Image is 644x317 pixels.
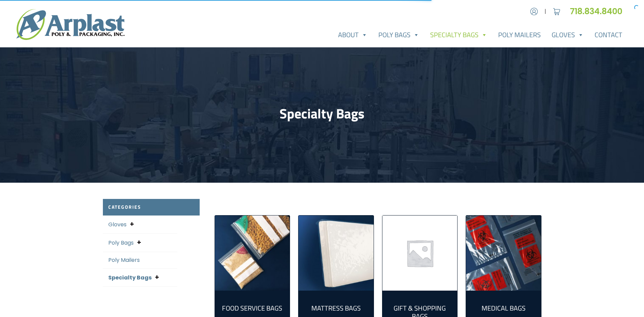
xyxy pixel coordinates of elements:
a: Visit product category Mattress Bags [298,216,374,291]
h1: Specialty Bags [103,106,541,122]
img: Medical Bags [466,216,541,291]
img: Gift & Shopping Bags [382,216,458,291]
a: Contact [589,28,628,42]
h2: Categories [103,199,200,216]
h2: Medical Bags [471,304,536,312]
a: Visit product category Food Service Bags [215,216,290,291]
a: Specialty Bags [108,274,152,281]
a: Specialty Bags [425,28,493,42]
a: Visit product category Gift & Shopping Bags [382,216,458,291]
img: logo [16,9,125,40]
h2: Food Service Bags [220,304,285,312]
img: Food Service Bags [215,216,290,291]
a: About [333,28,373,42]
a: Gloves [546,28,589,42]
a: Poly Mailers [493,28,546,42]
a: 718.834.8400 [570,6,628,17]
a: Poly Mailers [108,256,140,264]
a: Poly Bags [108,239,134,247]
a: Poly Bags [373,28,425,42]
a: Visit product category Medical Bags [466,216,541,291]
span: | [545,7,546,16]
a: Gloves [108,221,127,228]
img: Mattress Bags [298,216,374,291]
h2: Mattress Bags [304,304,368,312]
